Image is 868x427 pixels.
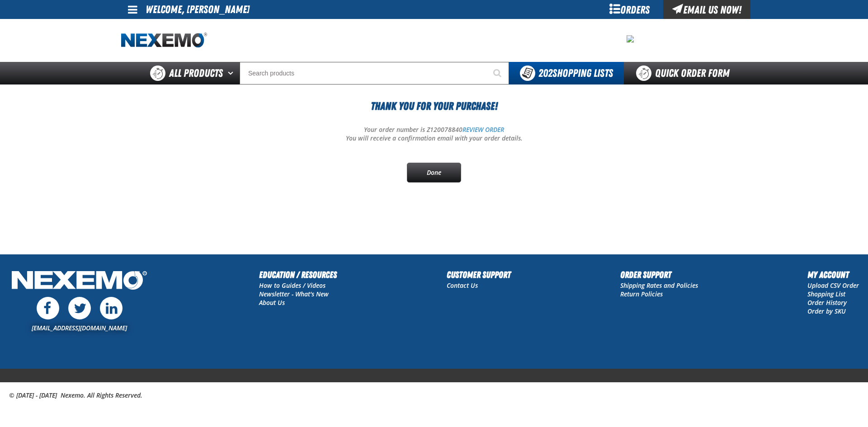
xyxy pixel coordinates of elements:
h2: My Account [807,268,859,282]
span: Shopping Lists [538,67,613,80]
a: [EMAIL_ADDRESS][DOMAIN_NAME] [32,324,127,332]
h2: Education / Resources [259,268,337,282]
a: Return Policies [620,290,663,298]
span: All Products [169,65,223,81]
a: How to Guides / Videos [259,281,325,290]
a: Shipping Rates and Policies [620,281,698,290]
a: Upload CSV Order [807,281,859,290]
a: Shopping List [807,290,845,298]
a: Order History [807,298,847,307]
input: Search [240,62,509,84]
a: Contact Us [447,281,478,290]
p: You will receive a confirmation email with your order details. [121,134,747,143]
a: Newsletter - What's New [259,290,329,298]
button: Start Searching [486,62,509,84]
button: Open All Products pages [225,62,240,84]
a: About Us [259,298,285,307]
img: Nexemo logo [121,33,207,48]
a: Order by SKU [807,307,846,315]
img: Nexemo Logo [9,268,150,295]
img: 0913759d47fe0bb872ce56e1ce62d35c.jpeg [627,35,634,42]
p: Your order number is Z120078840 [121,126,747,134]
h2: Customer Support [447,268,511,282]
h1: Thank You For Your Purchase! [121,98,747,114]
a: REVIEW ORDER [462,125,504,134]
a: Quick Order Form [624,62,746,84]
a: Done [407,163,461,183]
strong: 202 [538,67,552,80]
h2: Order Support [620,268,698,282]
a: Home [121,33,207,48]
button: You have 202 Shopping Lists. Open to view details [509,62,624,84]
